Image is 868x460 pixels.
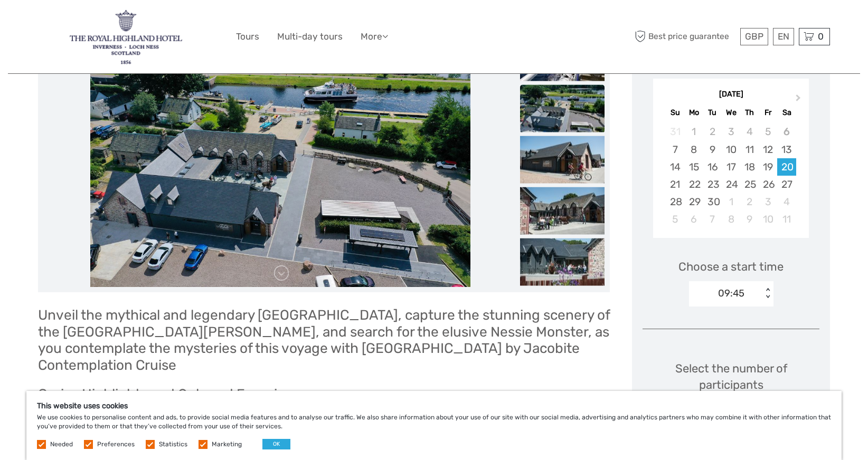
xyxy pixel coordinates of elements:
[632,28,738,45] span: Best price guarantee
[520,187,605,235] img: c0db5502ab074e54b263c951d0893b2f_slider_thumbnail.jpg
[38,307,610,373] h2: Unveil the mythical and legendary [GEOGRAPHIC_DATA], capture the stunning scenery of the [GEOGRAP...
[653,89,809,100] div: [DATE]
[70,8,182,65] img: 969-e8673f68-c1db-4b2b-ae71-abcd84226628_logo_big.jpg
[703,210,722,228] div: Choose Tuesday, October 7th, 2025
[740,176,759,193] div: Choose Thursday, September 25th, 2025
[685,193,703,210] div: Choose Monday, September 29th, 2025
[777,106,796,120] div: Sa
[740,193,759,210] div: Choose Thursday, October 2nd, 2025
[722,106,740,120] div: We
[759,123,777,140] div: Not available Friday, September 5th, 2025
[685,141,703,158] div: Choose Monday, September 8th, 2025
[759,210,777,228] div: Choose Friday, October 10th, 2025
[703,193,722,210] div: Choose Tuesday, September 30th, 2025
[50,440,73,449] label: Needed
[685,123,703,140] div: Not available Monday, September 1st, 2025
[38,386,610,403] h2: Cruise Highlights and Onboard Experience:
[759,176,777,193] div: Choose Friday, September 26th, 2025
[777,123,796,140] div: Not available Saturday, September 6th, 2025
[816,31,825,42] span: 0
[685,106,703,120] div: Mo
[520,136,605,184] img: ba134b0932b84634b290a7939809f2ab_slider_thumbnail.jpg
[718,286,744,300] div: 09:45
[759,158,777,176] div: Choose Friday, September 19th, 2025
[745,31,763,42] span: GBP
[15,18,119,27] p: We're away right now. Please check back later!
[777,210,796,228] div: Choose Saturday, October 11th, 2025
[90,34,470,287] img: 8aef7408900f4001b3228f33e2bdc4b3_main_slider.jpg
[759,141,777,158] div: Choose Friday, September 12th, 2025
[277,29,343,44] a: Multi-day tours
[666,210,684,228] div: Choose Sunday, October 5th, 2025
[759,193,777,210] div: Choose Friday, October 3rd, 2025
[722,193,740,210] div: Choose Wednesday, October 1st, 2025
[236,29,259,44] a: Tours
[777,158,796,176] div: Choose Saturday, September 20th, 2025
[520,85,605,132] img: 8aef7408900f4001b3228f33e2bdc4b3_slider_thumbnail.jpg
[722,158,740,176] div: Choose Wednesday, September 17th, 2025
[740,106,759,120] div: Th
[759,106,777,120] div: Fr
[212,440,242,449] label: Marketing
[722,210,740,228] div: Choose Wednesday, October 8th, 2025
[722,141,740,158] div: Choose Wednesday, September 10th, 2025
[685,176,703,193] div: Choose Monday, September 22nd, 2025
[666,158,684,176] div: Choose Sunday, September 14th, 2025
[26,391,842,460] div: We use cookies to personalise content and ads, to provide social media features and to analyse ou...
[703,158,722,176] div: Choose Tuesday, September 16th, 2025
[262,439,290,449] button: OK
[159,440,187,449] label: Statistics
[121,16,134,29] button: Open LiveChat chat widget
[666,176,684,193] div: Choose Sunday, September 21st, 2025
[703,141,722,158] div: Choose Tuesday, September 9th, 2025
[666,193,684,210] div: Choose Sunday, September 28th, 2025
[777,193,796,210] div: Choose Saturday, October 4th, 2025
[791,92,808,109] button: Next Month
[722,176,740,193] div: Choose Wednesday, September 24th, 2025
[703,176,722,193] div: Choose Tuesday, September 23rd, 2025
[777,141,796,158] div: Choose Saturday, September 13th, 2025
[740,210,759,228] div: Choose Thursday, October 9th, 2025
[703,123,722,140] div: Not available Tuesday, September 2nd, 2025
[666,106,684,120] div: Su
[722,123,740,140] div: Not available Wednesday, September 3rd, 2025
[763,288,772,299] div: < >
[656,123,805,228] div: month 2025-09
[97,440,135,449] label: Preferences
[361,29,388,44] a: More
[773,28,794,45] div: EN
[678,258,784,275] span: Choose a start time
[685,158,703,176] div: Choose Monday, September 15th, 2025
[666,141,684,158] div: Choose Sunday, September 7th, 2025
[703,106,722,120] div: Tu
[520,238,605,286] img: df239091e146462ab863049c4dca6494_slider_thumbnail.jpg
[685,210,703,228] div: Choose Monday, October 6th, 2025
[666,123,684,140] div: Not available Sunday, August 31st, 2025
[740,123,759,140] div: Not available Thursday, September 4th, 2025
[740,158,759,176] div: Choose Thursday, September 18th, 2025
[740,141,759,158] div: Choose Thursday, September 11th, 2025
[643,360,819,408] div: Select the number of participants
[37,401,831,410] h5: This website uses cookies
[777,176,796,193] div: Choose Saturday, September 27th, 2025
